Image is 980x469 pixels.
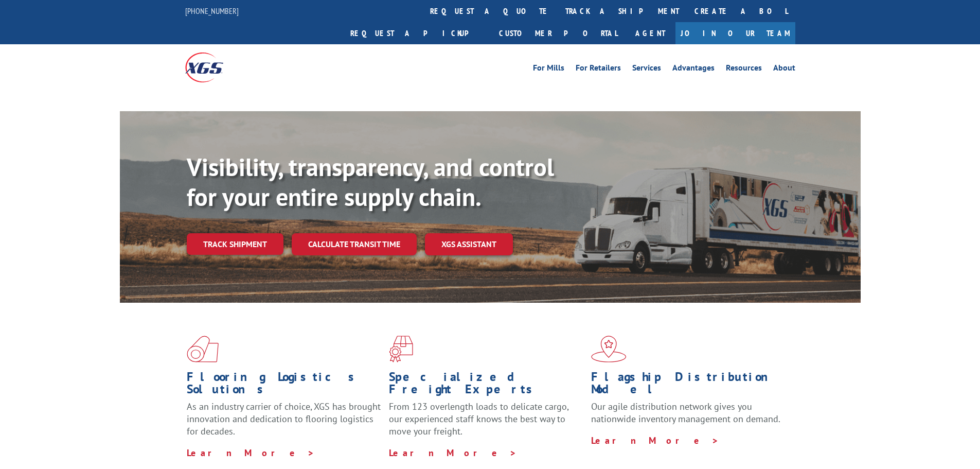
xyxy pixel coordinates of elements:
[187,151,554,213] b: Visibility, transparency, and control for your entire supply chain.
[726,64,762,75] a: Resources
[389,401,583,446] p: From 123 overlength loads to delicate cargo, our experienced staff knows the best way to move you...
[187,401,381,437] span: As an industry carrier of choice, XGS has brought innovation and dedication to flooring logistics...
[343,22,491,44] a: Request a pickup
[425,233,513,255] a: XGS ASSISTANT
[533,64,564,75] a: For Mills
[576,64,621,75] a: For Retailers
[625,22,675,44] a: Agent
[389,336,413,362] img: xgs-icon-focused-on-flooring-red
[187,336,219,362] img: xgs-icon-total-supply-chain-intelligence-red
[389,371,583,401] h1: Specialized Freight Experts
[591,336,627,362] img: xgs-icon-flagship-distribution-model-red
[389,447,517,459] a: Learn More >
[672,64,715,75] a: Advantages
[491,22,625,44] a: Customer Portal
[591,401,780,425] span: Our agile distribution network gives you nationwide inventory management on demand.
[591,371,786,401] h1: Flagship Distribution Model
[632,64,661,75] a: Services
[591,435,719,446] a: Learn More >
[675,22,795,44] a: Join Our Team
[187,447,315,459] a: Learn More >
[185,6,239,16] a: [PHONE_NUMBER]
[773,64,795,75] a: About
[187,371,381,401] h1: Flooring Logistics Solutions
[187,233,283,255] a: Track shipment
[292,233,417,255] a: Calculate transit time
